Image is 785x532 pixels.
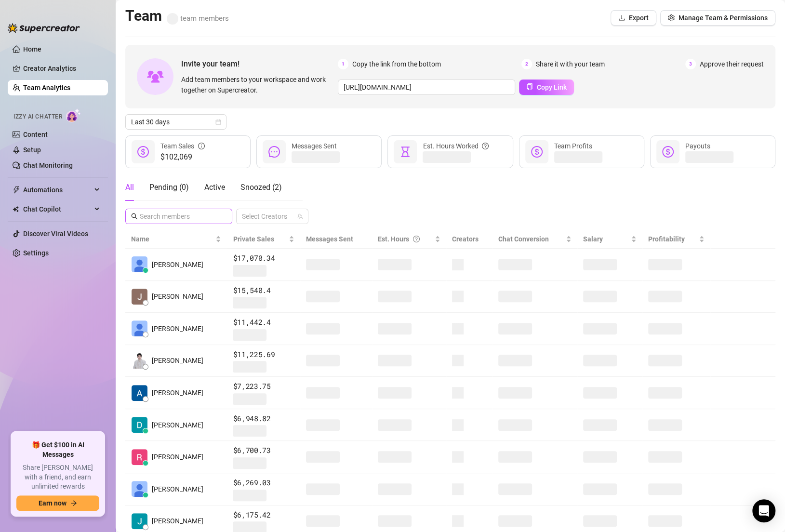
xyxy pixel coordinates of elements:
span: Chat Conversion [498,235,549,243]
span: Team Profits [554,142,592,150]
th: Creators [446,230,492,249]
span: [PERSON_NAME] [152,516,203,526]
span: Messages Sent [306,235,353,243]
span: dollar-circle [531,146,543,158]
img: Antonio Hernan … [132,385,147,401]
span: $11,442.4 [233,317,294,328]
span: setting [668,14,675,21]
span: download [618,14,625,21]
span: info-circle [198,141,205,151]
span: $6,948.82 [233,413,294,425]
span: calendar [215,119,221,125]
span: Automations [23,182,92,198]
span: [PERSON_NAME] [152,323,203,334]
img: AI Chatter [66,108,81,122]
span: Name [131,234,213,244]
img: John Paul Caram… [132,513,147,529]
a: Content [23,131,48,138]
span: team [297,213,303,219]
span: [PERSON_NAME] [152,420,203,430]
span: dollar-circle [662,146,674,158]
a: Chat Monitoring [23,161,73,169]
a: Team Analytics [23,84,70,92]
div: Pending ( 0 ) [149,182,189,193]
span: [PERSON_NAME] [152,355,203,366]
span: Salary [583,235,603,243]
div: Est. Hours [378,234,433,244]
span: Share [PERSON_NAME] with a friend, and earn unlimited rewards [16,463,99,492]
span: 3 [685,59,696,69]
span: Copy Link [537,83,567,91]
input: Search members [140,211,219,222]
span: Last 30 days [131,115,221,129]
span: Earn now [39,499,67,507]
span: thunderbolt [13,186,20,194]
a: Setup [23,146,41,154]
img: Anne Margarett … [132,320,147,336]
span: Export [629,14,649,22]
div: Est. Hours Worked [423,141,489,151]
th: Name [125,230,227,249]
span: $7,223.75 [233,381,294,392]
span: dollar-circle [137,146,149,158]
span: Share it with your team [536,59,605,69]
span: search [131,213,138,220]
img: Paul Andrei Cas… [132,353,147,369]
span: team members [167,14,229,23]
span: question-circle [413,234,420,244]
img: Oscar Castillo [132,256,147,272]
button: Copy Link [519,80,574,95]
span: question-circle [482,141,489,151]
span: [PERSON_NAME] [152,452,203,462]
span: Add team members to your workspace and work together on Supercreator. [181,74,334,95]
a: Creator Analytics [23,61,100,76]
button: Manage Team & Permissions [660,10,775,26]
span: Profitability [648,235,685,243]
span: [PERSON_NAME] [152,484,203,494]
img: Chat Copilot [13,206,19,213]
span: Active [204,183,225,192]
span: Snoozed ( 2 ) [240,183,282,192]
span: hourglass [399,146,411,158]
span: [PERSON_NAME] [152,387,203,398]
span: [PERSON_NAME] [152,291,203,302]
span: $17,070.34 [233,253,294,264]
span: Izzy AI Chatter [13,112,62,121]
span: $15,540.4 [233,285,294,296]
span: Chat Copilot [23,201,92,217]
a: Home [23,45,41,53]
span: 🎁 Get $100 in AI Messages [16,440,99,459]
img: Rey Sialana [132,449,147,465]
span: $11,225.69 [233,349,294,360]
button: Export [611,10,656,26]
h2: Team [125,7,229,25]
span: arrow-right [70,500,77,506]
div: All [125,182,134,193]
span: 1 [338,59,348,69]
span: $6,269.03 [233,477,294,489]
a: Settings [23,249,49,257]
span: Approve their request [700,59,764,69]
span: 2 [521,59,532,69]
span: Private Sales [233,235,274,243]
span: Copy the link from the bottom [352,59,441,69]
span: message [268,146,280,158]
img: Katrina Mendiol… [132,481,147,497]
button: Earn nowarrow-right [16,495,99,511]
a: Discover Viral Videos [23,230,88,238]
span: copy [526,83,533,90]
img: logo-BBDzfeDw.svg [8,23,80,33]
span: Messages Sent [292,142,337,150]
span: $102,069 [160,151,205,163]
span: $6,700.73 [233,445,294,456]
div: Open Intercom Messenger [752,499,775,522]
img: John Dhel Felis… [132,289,147,305]
img: Danilo Jr. Cuiz… [132,417,147,433]
span: $6,175.42 [233,509,294,521]
span: Manage Team & Permissions [679,14,768,22]
span: [PERSON_NAME] [152,259,203,270]
span: Invite your team! [181,58,338,70]
span: Payouts [685,142,710,150]
div: Team Sales [160,141,205,151]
